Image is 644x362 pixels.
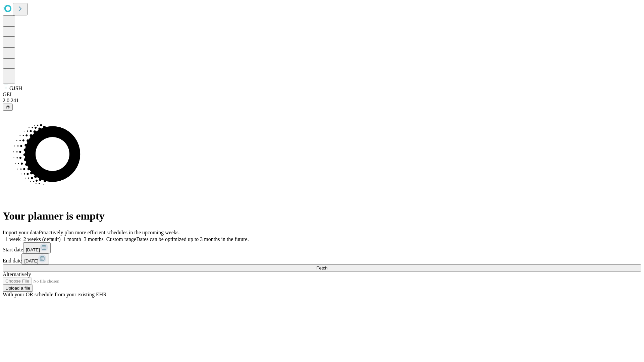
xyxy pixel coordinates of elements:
span: [DATE] [24,258,38,263]
span: With your OR schedule from your existing EHR [3,292,107,297]
div: End date [3,253,641,264]
div: Start date [3,242,641,253]
span: Import your data [3,230,39,235]
span: @ [5,105,10,110]
div: GEI [3,92,641,98]
span: 3 months [84,236,104,242]
button: Upload a file [3,285,33,292]
span: Fetch [316,265,327,270]
button: [DATE] [21,253,49,264]
span: Custom range [106,236,136,242]
h1: Your planner is empty [3,210,641,222]
span: 1 month [63,236,81,242]
button: [DATE] [23,242,51,253]
span: Dates can be optimized up to 3 months in the future. [136,236,249,242]
span: Alternatively [3,271,31,277]
span: 2 weeks (default) [23,236,61,242]
span: Proactively plan more efficient schedules in the upcoming weeks. [39,230,180,235]
button: @ [3,104,13,111]
span: GJSH [9,85,22,91]
span: 1 week [5,236,21,242]
span: [DATE] [26,247,40,252]
div: 2.0.241 [3,98,641,104]
button: Fetch [3,264,641,271]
